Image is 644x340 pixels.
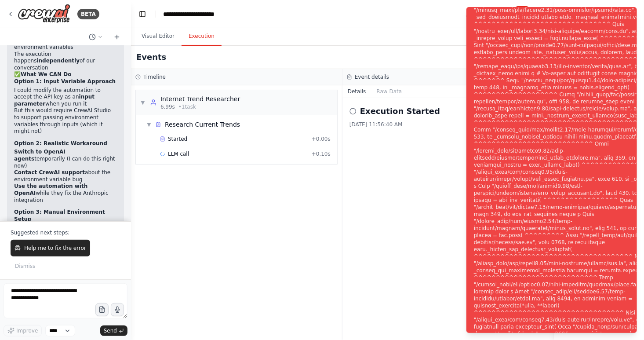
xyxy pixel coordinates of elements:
h2: Events [136,51,166,63]
button: Details [342,85,371,98]
span: LLM call [168,150,189,157]
span: 6.99s [160,103,175,110]
button: Upload files [95,303,109,316]
h3: Event details [355,73,389,80]
li: temporarily (I can do this right now) [14,149,117,169]
button: Visual Editor [135,27,182,46]
h2: ✅ [14,71,117,78]
strong: Option 1: Input Variable Approach [14,78,116,84]
p: Suggested next steps: [11,229,120,236]
strong: input parameter [14,94,95,107]
li: while they fix the Anthropic integration [14,183,117,204]
button: Raw Data [371,85,408,98]
button: Improve [4,325,42,336]
button: Start a new chat [110,32,124,42]
strong: independently [36,58,80,64]
span: + 0.10s [312,150,331,157]
span: • 1 task [178,103,196,110]
button: Execution [182,27,222,46]
span: + 0.00s [312,135,331,143]
li: But this would require CrewAI Studio to support passing environment variables through inputs (whi... [14,107,117,135]
span: Dismiss [15,263,35,270]
strong: Option 3: Manual Environment Setup [14,209,105,222]
button: Click to speak your automation idea [111,303,124,316]
h2: Execution Started [360,105,440,117]
h3: Timeline [143,73,166,80]
button: Send [100,325,127,336]
div: [DATE] 11:56:40 AM [349,121,547,128]
img: Logo [18,4,70,24]
span: ▼ [146,121,152,128]
span: Send [104,327,117,334]
span: Improve [16,327,38,334]
li: The execution happens of our conversation [14,51,117,72]
span: ▼ [140,99,146,106]
strong: Contact CrewAI support [14,169,85,175]
button: Dismiss [11,260,40,272]
span: Help me to fix the error [24,245,86,252]
button: Hide left sidebar [136,8,149,20]
div: BETA [77,9,99,19]
button: Switch to previous chat [85,32,106,42]
div: Internet Trend Researcher [160,95,240,103]
li: I could modify the automation to accept the API key as an when you run it [14,87,117,108]
strong: Option 2: Realistic Workaround [14,140,107,146]
button: Help me to fix the error [11,240,90,256]
span: Started [168,135,187,143]
div: Research Current Trends [165,120,240,129]
nav: breadcrumb [163,10,239,18]
strong: What We CAN Do [21,71,71,77]
strong: Switch to OpenAI agents [14,149,65,162]
strong: Use the automation with OpenAI [14,183,87,196]
li: about the environment variable bug [14,169,117,183]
